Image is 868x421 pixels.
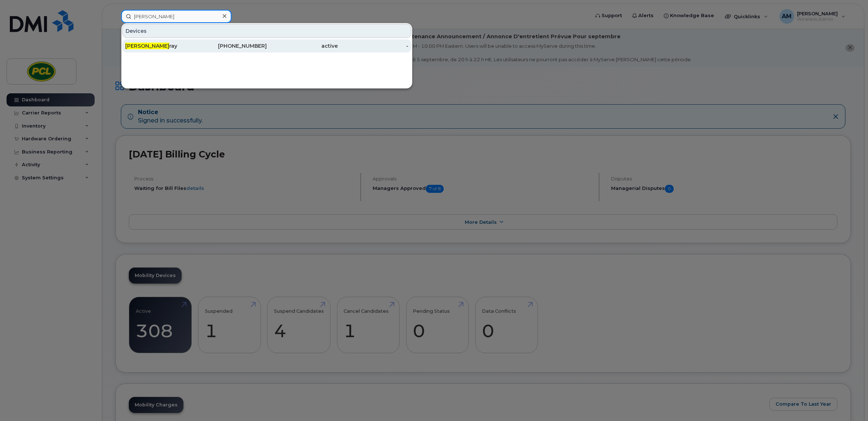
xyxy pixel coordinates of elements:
[122,24,411,38] div: Devices
[122,39,411,52] a: [PERSON_NAME]ray[PHONE_NUMBER]active-
[125,43,169,49] span: [PERSON_NAME]
[338,42,409,50] div: -
[196,42,267,50] div: [PHONE_NUMBER]
[125,42,196,50] div: ray
[267,42,338,50] div: active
